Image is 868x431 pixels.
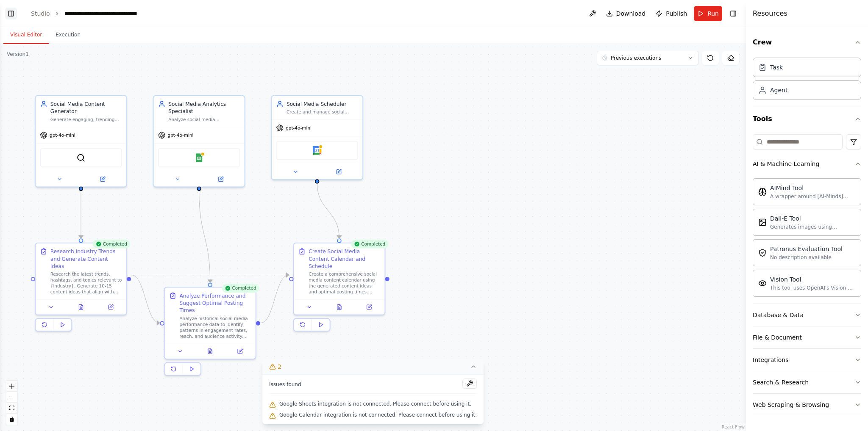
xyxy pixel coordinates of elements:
[356,303,382,312] button: Open in side panel
[260,271,289,327] g: Edge from 17a65c50-399a-4ae3-a519-65d50643366d to b72bfe29-fe87-468b-ae84-dae91ed42cdf
[287,100,358,108] div: Social Media Scheduler
[758,279,767,287] img: VisionTool
[694,6,722,21] button: Run
[603,6,649,21] button: Download
[758,218,767,227] img: DallETool
[770,63,783,72] div: Task
[3,26,49,44] button: Visual Editor
[309,271,380,295] div: Create a comprehensive social media content calendar using the generated content ideas and optima...
[770,184,856,192] div: AIMind Tool
[98,303,123,312] button: Open in side panel
[131,271,289,279] g: Edge from ff89bf97-7afd-4d07-b8e6-840eb8541f38 to b72bfe29-fe87-468b-ae84-dae91ed42cdf
[313,146,322,155] img: Google Calendar
[179,292,251,314] div: Analyze Performance and Suggest Optimal Posting Times
[50,100,122,115] div: Social Media Content Generator
[616,9,646,18] span: Download
[35,95,127,188] div: Social Media Content GeneratorGenerate engaging, trending social media content ideas and posts ta...
[77,153,86,162] img: SerperDevTool
[49,26,87,44] button: Execution
[753,333,802,342] div: File & Document
[753,371,861,393] button: Search & Research
[753,8,787,19] h4: Resources
[770,254,843,261] div: No description available
[753,153,861,175] button: AI & Machine Learning
[313,183,343,238] g: Edge from 10f993bb-b908-4b28-9eff-9a28c4b9d099 to b72bfe29-fe87-468b-ae84-dae91ed42cdf
[222,284,259,293] div: Completed
[287,109,358,115] div: Create and manage social media content schedules, organize posting calendars, and ensure consiste...
[168,133,194,138] span: gpt-4o-mini
[722,425,745,429] a: React Flow attribution
[770,214,856,223] div: Dall-E Tool
[31,9,160,18] nav: breadcrumb
[318,167,359,176] button: Open in side panel
[753,326,861,348] button: File & Document
[278,362,281,371] span: 2
[195,347,226,356] button: View output
[82,175,123,184] button: Open in side panel
[6,403,17,414] button: fit view
[758,188,767,196] img: AIMindTool
[195,153,203,162] img: Google Sheets
[6,392,17,403] button: zoom out
[753,378,809,387] div: Search & Research
[770,275,856,284] div: Vision Tool
[770,245,843,253] div: Patronus Evaluation Tool
[50,271,122,295] div: Research the latest trends, hashtags, and topics relevant to {industry}. Generate 10-15 content i...
[279,412,477,418] span: Google Calendar integration is not connected. Please connect before using it.
[168,116,240,122] div: Analyze social media engagement metrics, identify optimal posting times, and provide data-driven ...
[753,160,819,168] div: AI & Machine Learning
[195,191,214,283] g: Edge from 6e767381-1402-4ac3-ac75-564f9e906d8e to 17a65c50-399a-4ae3-a519-65d50643366d
[262,359,484,375] button: 2
[164,287,256,379] div: CompletedAnalyze Performance and Suggest Optimal Posting TimesAnalyze historical social media per...
[227,347,253,356] button: Open in side panel
[131,271,160,327] g: Edge from ff89bf97-7afd-4d07-b8e6-840eb8541f38 to 17a65c50-399a-4ae3-a519-65d50643366d
[286,125,312,131] span: gpt-4o-mini
[92,240,130,249] div: Completed
[652,6,690,21] button: Publish
[758,249,767,257] img: PatronusEvalTool
[753,311,804,319] div: Database & Data
[7,51,29,58] div: Version 1
[6,381,17,425] div: React Flow controls
[707,9,719,18] span: Run
[770,86,787,94] div: Agent
[31,10,50,17] a: Studio
[753,175,861,304] div: AI & Machine Learning
[200,175,241,184] button: Open in side panel
[65,303,97,312] button: View output
[293,243,386,334] div: CompletedCreate Social Media Content Calendar and ScheduleCreate a comprehensive social media con...
[753,54,861,107] div: Crew
[753,30,861,54] button: Crew
[611,55,661,61] span: Previous executions
[168,100,240,115] div: Social Media Analytics Specialist
[271,95,363,180] div: Social Media SchedulerCreate and manage social media content schedules, organize posting calendar...
[50,116,122,122] div: Generate engaging, trending social media content ideas and posts tailored to {industry} and {bran...
[50,133,75,138] span: gpt-4o-mini
[279,401,471,407] span: Google Sheets integration is not connected. Please connect before using it.
[50,248,122,270] div: Research Industry Trends and Generate Content Ideas
[727,8,739,19] button: Hide right sidebar
[77,191,84,238] g: Edge from 49eeb900-0f22-4775-872d-9664378a0a61 to ff89bf97-7afd-4d07-b8e6-840eb8541f38
[753,349,861,371] button: Integrations
[770,224,856,230] div: Generates images using OpenAI's Dall-E model.
[753,401,829,409] div: Web Scraping & Browsing
[753,131,861,423] div: Tools
[770,285,856,291] div: This tool uses OpenAI's Vision API to describe the contents of an image.
[309,248,380,270] div: Create Social Media Content Calendar and Schedule
[6,381,17,392] button: zoom in
[5,8,17,19] button: Show left sidebar
[753,107,861,131] button: Tools
[597,51,698,65] button: Previous executions
[6,414,17,425] button: toggle interactivity
[753,356,788,364] div: Integrations
[753,394,861,416] button: Web Scraping & Browsing
[35,243,127,334] div: CompletedResearch Industry Trends and Generate Content IdeasResearch the latest trends, hashtags,...
[770,193,856,200] div: A wrapper around [AI-Minds]([URL][DOMAIN_NAME]). Useful for when you need answers to questions fr...
[269,381,301,388] span: Issues found
[179,315,251,339] div: Analyze historical social media performance data to identify patterns in engagement rates, reach,...
[153,95,245,188] div: Social Media Analytics SpecialistAnalyze social media engagement metrics, identify optimal postin...
[753,304,861,326] button: Database & Data
[351,240,388,249] div: Completed
[666,9,687,18] span: Publish
[324,303,355,312] button: View output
